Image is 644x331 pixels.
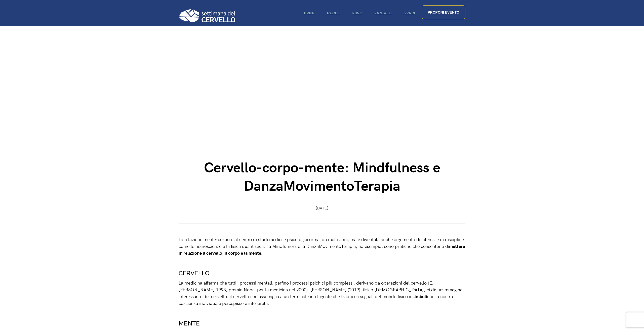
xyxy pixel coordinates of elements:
[304,11,314,15] span: Home
[179,236,465,257] p: La relazione mente-corpo è al centro di studi medici e psicologici ormai da molti anni, ma è dive...
[179,159,465,196] h1: Cervello-corpo-mente: Mindfulness e DanzaMovimentoTerapia
[428,10,459,14] span: Proponi evento
[405,11,415,15] span: Login
[413,294,427,299] strong: simboli
[327,11,340,15] span: Eventi
[352,11,362,15] span: Shop
[422,5,465,19] a: Proponi evento
[316,206,328,211] span: [DATE]
[375,11,392,15] span: Contatti
[179,319,465,327] h3: MENTE
[179,269,465,277] h3: CERVELLO
[179,280,465,307] p: La medicina afferma che tutti i processi mentali, perfino i processi psichici più complessi, deri...
[179,9,235,22] img: Logo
